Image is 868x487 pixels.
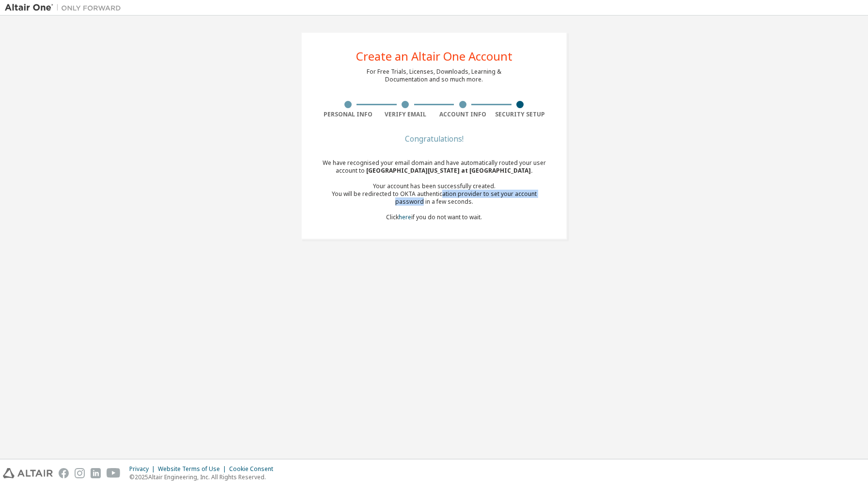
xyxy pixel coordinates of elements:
div: Your account has been successfully created. [319,182,549,190]
div: Personal Info [319,111,377,118]
img: altair_logo.svg [3,468,53,478]
div: You will be redirected to OKTA authentication provider to set your account password in a few seco... [319,190,549,206]
div: Cookie Consent [229,465,279,473]
span: [GEOGRAPHIC_DATA][US_STATE] at [GEOGRAPHIC_DATA] . [366,166,533,175]
a: here [399,213,411,221]
div: Congratulations! [319,136,549,142]
img: Altair One [5,3,126,13]
div: Account Info [434,111,492,118]
img: youtube.svg [107,468,121,478]
div: Security Setup [492,111,549,118]
div: Create an Altair One Account [356,50,512,62]
img: linkedin.svg [91,468,101,478]
div: Website Terms of Use [158,465,229,473]
div: Verify Email [377,111,434,118]
img: instagram.svg [75,468,85,478]
div: We have recognised your email domain and have automatically routed your user account to Click if ... [319,159,549,221]
div: For Free Trials, Licenses, Downloads, Learning & Documentation and so much more. [367,68,501,83]
p: © 2025 Altair Engineering, Inc. All Rights Reserved. [129,473,279,481]
img: facebook.svg [59,468,69,478]
div: Privacy [129,465,158,473]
